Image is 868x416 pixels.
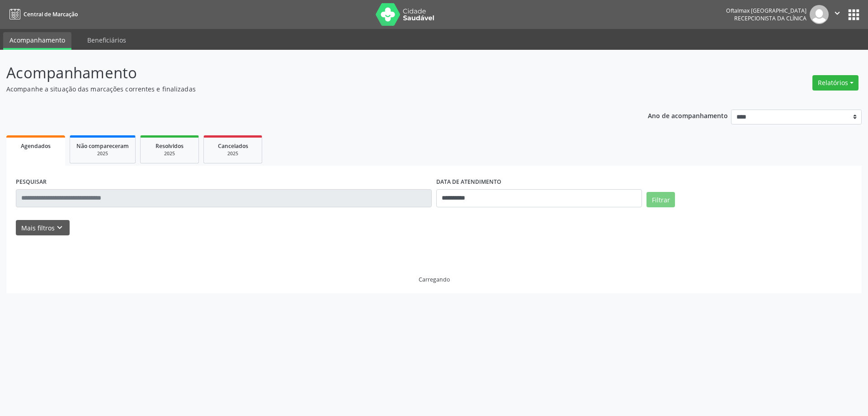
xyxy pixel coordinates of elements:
[147,150,192,157] div: 2025
[6,7,78,22] a: Central de Marcação
[81,32,132,48] a: Beneficiários
[210,150,255,157] div: 2025
[646,192,675,207] button: Filtrar
[3,32,71,50] a: Acompanhamento
[76,150,129,157] div: 2025
[6,62,605,84] p: Acompanhamento
[218,142,248,150] span: Cancelados
[648,110,728,121] p: Ano de acompanhamento
[55,223,65,233] i: keyboard_arrow_down
[16,175,47,189] label: PESQUISAR
[832,8,842,18] i: 
[156,142,184,150] span: Resolvidos
[419,276,450,283] div: Carregando
[734,14,807,22] span: Recepcionista da clínica
[16,220,70,236] button: Mais filtroskeyboard_arrow_down
[436,175,501,189] label: DATA DE ATENDIMENTO
[726,7,807,14] div: Oftalmax [GEOGRAPHIC_DATA]
[846,7,862,23] button: apps
[810,5,829,24] img: img
[76,142,129,150] span: Não compareceram
[21,142,51,150] span: Agendados
[6,84,605,94] p: Acompanhe a situação das marcações correntes e finalizadas
[24,10,78,18] span: Central de Marcação
[812,75,859,91] button: Relatórios
[829,5,846,24] button: 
